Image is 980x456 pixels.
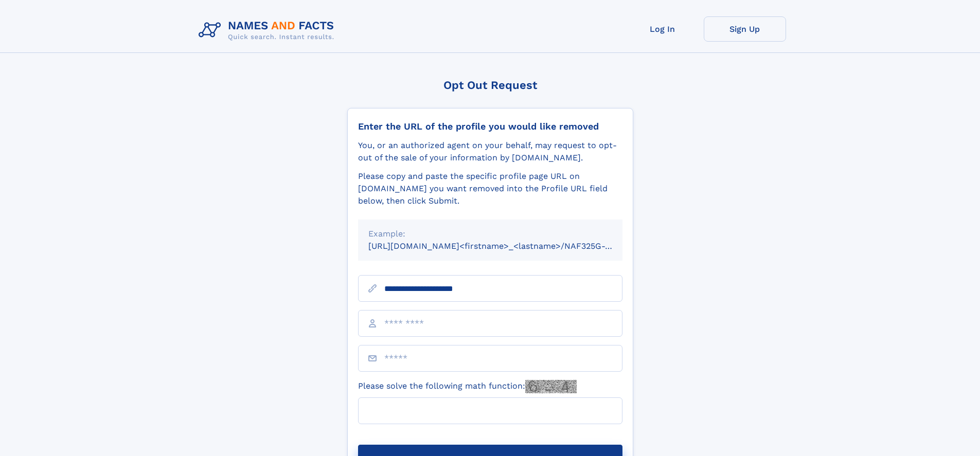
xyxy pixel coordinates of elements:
div: Example: [368,228,612,240]
small: [URL][DOMAIN_NAME]<firstname>_<lastname>/NAF325G-xxxxxxxx [368,241,642,251]
div: Please copy and paste the specific profile page URL on [DOMAIN_NAME] you want removed into the Pr... [358,170,622,207]
a: Log In [621,16,704,42]
div: You, or an authorized agent on your behalf, may request to opt-out of the sale of your informatio... [358,139,622,164]
div: Opt Out Request [347,79,633,92]
div: Enter the URL of the profile you would like removed [358,121,622,132]
a: Sign Up [704,16,786,42]
label: Please solve the following math function: [358,380,577,393]
img: Logo Names and Facts [194,16,343,44]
